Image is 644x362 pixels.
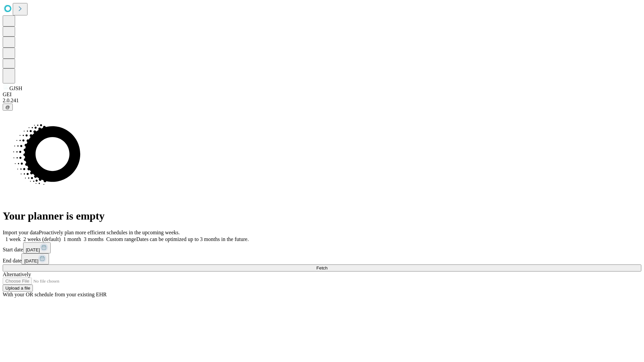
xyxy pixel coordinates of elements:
div: Start date [3,242,641,253]
span: Proactively plan more efficient schedules in the upcoming weeks. [39,230,180,235]
button: @ [3,104,13,111]
button: Upload a file [3,285,33,292]
span: 1 month [63,236,81,242]
span: @ [5,105,10,110]
div: 2.0.241 [3,98,641,104]
span: 2 weeks (default) [23,236,61,242]
h1: Your planner is empty [3,210,641,222]
div: GEI [3,92,641,98]
span: Dates can be optimized up to 3 months in the future. [136,236,249,242]
span: [DATE] [24,258,38,263]
button: [DATE] [21,253,49,264]
button: [DATE] [23,242,51,253]
div: End date [3,253,641,264]
span: Import your data [3,230,39,235]
span: With your OR schedule from your existing EHR [3,292,107,297]
span: [DATE] [26,247,40,252]
span: Fetch [316,265,327,270]
span: Alternatively [3,271,31,277]
button: Fetch [3,264,641,271]
span: Custom range [106,236,136,242]
span: 1 week [5,236,21,242]
span: 3 months [84,236,104,242]
span: GJSH [9,85,22,91]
